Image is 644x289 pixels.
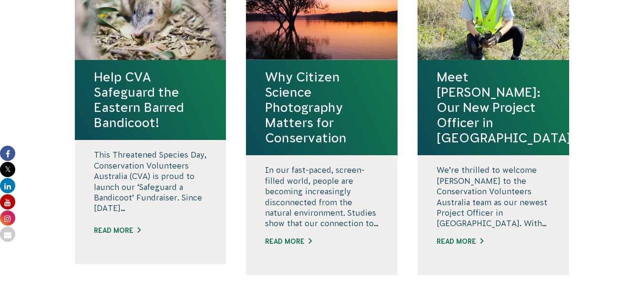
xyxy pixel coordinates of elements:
[94,70,207,130] a: Help CVA Safeguard the Eastern Barred Bandicoot!
[437,70,550,146] a: Meet [PERSON_NAME]: Our New Project Officer in [GEOGRAPHIC_DATA]
[265,165,378,229] p: In our fast-paced, screen-filled world, people are becoming increasingly disconnected from the na...
[437,237,550,247] a: Read More
[94,226,207,236] a: Read More
[265,237,378,247] a: Read More
[265,70,378,146] a: Why Citizen Science Photography Matters for Conservation
[437,165,550,229] p: We’re thrilled to welcome [PERSON_NAME] to the Conservation Volunteers Australia team as our newe...
[94,149,207,213] p: This Threatened Species Day, Conservation Volunteers Australia (CVA) is proud to launch our ‘Safe...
